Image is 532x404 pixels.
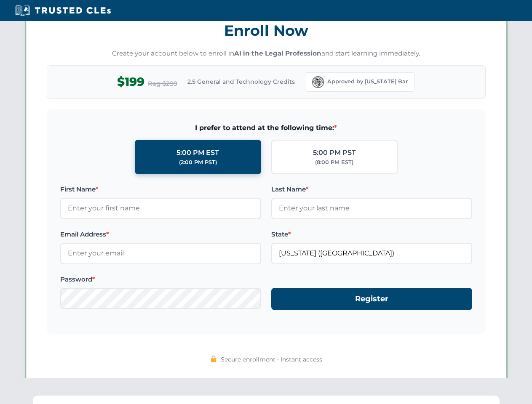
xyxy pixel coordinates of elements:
[210,356,217,362] img: 🔒
[47,49,486,58] p: Create your account below to enroll in and start learning immediately.
[60,274,261,284] label: Password
[47,17,486,44] h3: Enroll Now
[148,79,177,89] span: Reg $299
[60,243,261,264] input: Enter your email
[313,147,356,158] div: 5:00 PM PST
[179,158,217,167] div: (2:00 PM PST)
[60,198,261,219] input: Enter your first name
[327,77,408,86] span: Approved by [US_STATE] Bar
[221,355,322,364] span: Secure enrollment • Instant access
[13,4,113,17] img: Trusted CLEs
[271,243,472,264] input: Florida (FL)
[271,288,472,310] button: Register
[271,184,472,194] label: Last Name
[234,49,321,57] strong: AI in the Legal Profession
[60,122,472,133] span: I prefer to attend at the following time:
[187,77,295,86] span: 2.5 General and Technology Credits
[60,229,261,239] label: Email Address
[117,72,144,91] span: $199
[312,76,324,88] img: Florida Bar
[271,229,472,239] label: State
[176,147,219,158] div: 5:00 PM EST
[60,184,261,194] label: First Name
[315,158,353,167] div: (8:00 PM EST)
[271,198,472,219] input: Enter your last name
